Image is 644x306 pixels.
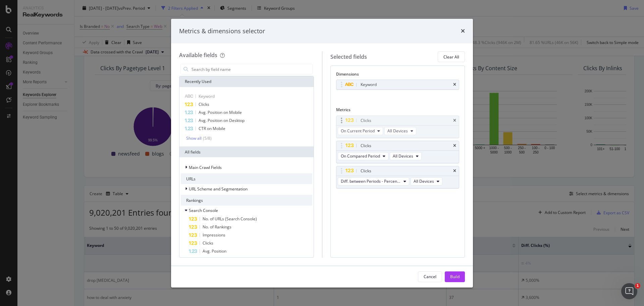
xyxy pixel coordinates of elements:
[393,153,413,159] span: All Devices
[203,248,226,254] span: Avg. Position
[330,53,367,61] div: Selected fields
[199,126,225,131] span: CTR on Mobile
[189,165,222,170] span: Main Crawl Fields
[199,93,215,99] span: Keyword
[336,166,460,188] div: ClickstimesDiff. between Periods - PercentageAll Devices
[453,83,456,87] div: times
[181,173,312,184] div: URLs
[438,51,465,62] button: Clear All
[199,101,209,107] span: Clicks
[411,177,442,185] button: All Devices
[338,127,383,135] button: On Current Period
[361,142,371,149] div: Clicks
[390,152,422,160] button: All Devices
[450,274,460,279] div: Build
[361,81,377,88] div: Keyword
[191,64,312,74] input: Search by field name
[189,186,248,192] span: URL Scheme and Segmentation
[414,178,434,184] span: All Devices
[179,76,314,87] div: Recently Used
[179,51,217,59] div: Available fields
[179,146,314,157] div: All fields
[361,168,371,174] div: Clicks
[384,127,416,135] button: All Devices
[186,136,202,141] div: Show all
[336,107,460,115] div: Metrics
[336,116,460,138] div: ClickstimesOn Current PeriodAll Devices
[424,274,436,279] div: Cancel
[171,19,473,288] div: modal
[418,271,442,282] button: Cancel
[635,283,640,289] span: 1
[445,271,465,282] button: Build
[336,141,460,163] div: ClickstimesOn Compared PeriodAll Devices
[181,195,312,206] div: Rankings
[443,54,459,60] div: Clear All
[199,110,242,115] span: Avg. Position on Mobile
[361,117,371,124] div: Clicks
[338,152,388,160] button: On Compared Period
[453,144,456,148] div: times
[336,80,460,90] div: Keywordtimes
[202,135,212,141] div: ( 5 / 8 )
[189,208,218,213] span: Search Console
[341,153,380,159] span: On Compared Period
[203,216,257,222] span: No. of URLs (Search Console)
[621,283,637,299] iframe: Intercom live chat
[203,224,231,230] span: No. of Rankings
[336,71,460,80] div: Dimensions
[199,118,245,123] span: Avg. Position on Desktop
[341,178,401,184] span: Diff. between Periods - Percentage
[341,128,375,134] span: On Current Period
[387,128,408,134] span: All Devices
[338,177,409,185] button: Diff. between Periods - Percentage
[453,119,456,123] div: times
[453,169,456,173] div: times
[461,27,465,36] div: times
[203,232,225,238] span: Impressions
[179,27,265,36] div: Metrics & dimensions selector
[203,240,213,246] span: Clicks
